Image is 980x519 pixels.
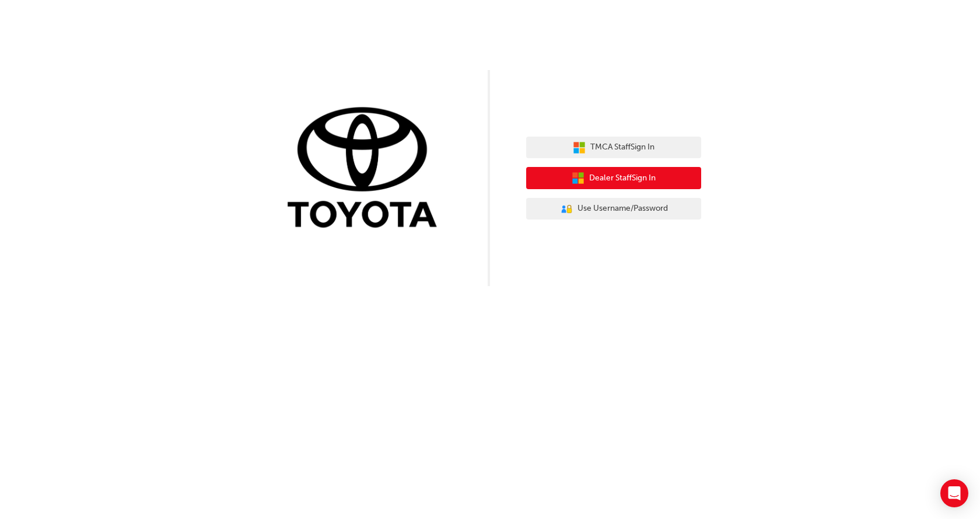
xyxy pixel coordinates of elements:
[590,141,654,154] span: TMCA Staff Sign In
[589,172,656,185] span: Dealer Staff Sign In
[279,105,454,234] img: Trak
[526,167,701,189] button: Dealer StaffSign In
[577,202,668,215] span: Use Username/Password
[526,137,701,159] button: TMCA StaffSign In
[526,198,701,220] button: Use Username/Password
[940,479,968,507] div: Open Intercom Messenger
